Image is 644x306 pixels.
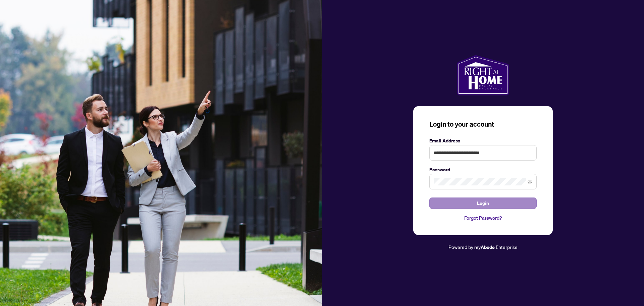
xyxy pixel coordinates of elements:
[457,55,509,95] img: ma-logo
[528,179,532,184] span: eye-invisible
[429,166,537,173] label: Password
[429,120,537,129] h3: Login to your account
[477,198,489,209] span: Login
[429,198,537,209] button: Login
[474,244,495,251] a: myAbode
[496,244,518,250] span: Enterprise
[448,244,473,250] span: Powered by
[429,137,537,144] label: Email Address
[429,214,537,222] a: Forgot Password?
